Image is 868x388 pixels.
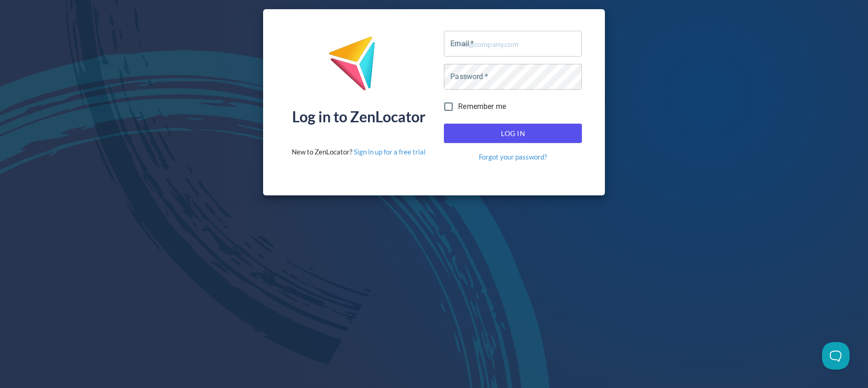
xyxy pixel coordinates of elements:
span: Remember me [458,101,506,112]
div: Log in to ZenLocator [292,109,425,124]
iframe: Toggle Customer Support [822,342,850,370]
a: Sign in up for a free trial [354,148,425,156]
a: Forgot your password? [479,152,547,162]
div: New to ZenLocator? [292,147,425,157]
input: name@company.com [444,31,582,57]
span: Log In [454,127,572,139]
img: ZenLocator [328,36,390,98]
button: Log In [444,124,582,143]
